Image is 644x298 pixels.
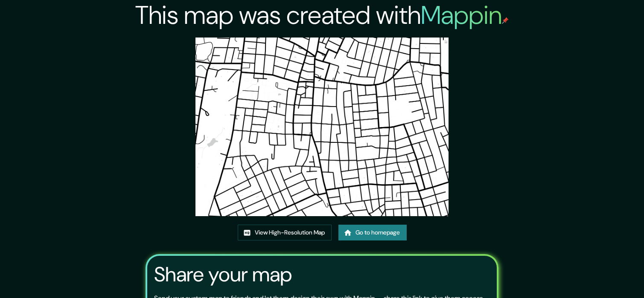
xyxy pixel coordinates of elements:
[568,265,635,289] iframe: Help widget launcher
[338,225,407,240] a: Go to homepage
[195,38,449,216] img: created-map
[154,263,292,286] h3: Share your map
[238,225,332,240] a: View High-Resolution Map
[502,17,509,24] img: mappin-pin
